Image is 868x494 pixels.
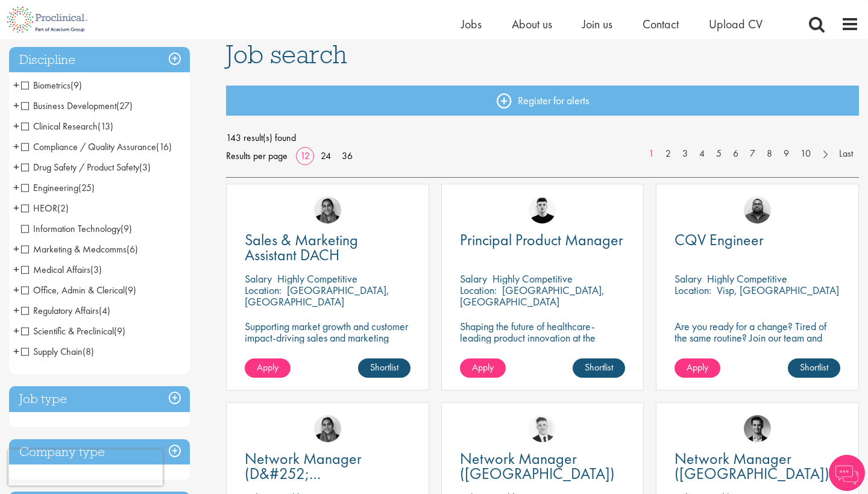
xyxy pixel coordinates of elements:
[245,272,272,286] span: Salary
[316,149,335,162] a: 24
[314,415,341,442] a: Anjali Parbhu
[314,196,341,224] img: Anjali Parbhu
[21,304,110,317] span: Regulatory Affairs
[460,448,615,484] span: Network Manager ([GEOGRAPHIC_DATA])
[707,272,787,286] p: Highly Competitive
[717,283,839,297] p: Visp, [GEOGRAPHIC_DATA]
[675,448,829,484] span: Network Manager ([GEOGRAPHIC_DATA])
[460,233,626,248] a: Principal Product Manager
[99,304,110,317] span: (4)
[21,284,125,296] span: Office, Admin & Clerical
[675,451,840,481] a: Network Manager ([GEOGRAPHIC_DATA])
[13,301,19,319] span: +
[778,147,795,161] a: 9
[675,272,702,286] span: Salary
[460,451,626,481] a: Network Manager ([GEOGRAPHIC_DATA])
[245,358,291,378] a: Apply
[675,233,840,248] a: CQV Engineer
[693,147,711,161] a: 4
[13,178,19,196] span: +
[21,345,94,358] span: Supply Chain
[727,147,744,161] a: 6
[121,222,132,235] span: (9)
[21,243,127,255] span: Marketing & Medcomms
[21,161,151,174] span: Drug Safety / Product Safety
[358,358,410,378] a: Shortlist
[687,361,708,374] span: Apply
[9,439,190,465] div: Company type
[21,222,132,235] span: Information Technology
[21,120,98,133] span: Clinical Research
[659,147,677,161] a: 2
[761,147,778,161] a: 8
[116,99,133,112] span: (27)
[21,99,116,112] span: Business Development
[709,16,763,32] a: Upload CV
[226,86,859,116] a: Register for alerts
[460,230,623,250] span: Principal Product Manager
[13,199,19,217] span: +
[245,233,410,263] a: Sales & Marketing Assistant DACH
[139,161,151,174] span: (3)
[21,161,139,174] span: Drug Safety / Product Safety
[257,361,278,374] span: Apply
[13,76,19,94] span: +
[13,342,19,360] span: +
[21,79,82,92] span: Biometrics
[71,79,82,92] span: (9)
[529,415,556,442] img: Nicolas Daniel
[127,243,138,255] span: (6)
[13,137,19,155] span: +
[643,16,679,32] a: Contact
[833,147,859,161] a: Last
[675,320,840,355] p: Are you ready for a change? Tired of the same routine? Join our team and make your mark in the in...
[744,147,761,161] a: 7
[461,16,482,32] a: Jobs
[676,147,694,161] a: 3
[460,272,487,286] span: Salary
[226,147,288,165] span: Results per page
[98,120,113,133] span: (13)
[21,140,172,153] span: Compliance / Quality Assurance
[338,149,357,162] a: 36
[277,272,357,286] p: Highly Competitive
[529,196,556,224] a: Patrick Melody
[21,263,90,276] span: Medical Affairs
[788,358,840,378] a: Shortlist
[472,361,494,374] span: Apply
[9,47,190,73] h3: Discipline
[794,147,817,161] a: 10
[13,117,19,135] span: +
[226,38,347,70] span: Job search
[21,140,156,153] span: Compliance / Quality Assurance
[21,304,99,317] span: Regulatory Affairs
[245,283,281,297] span: Location:
[245,451,410,481] a: Network Manager (D&#252;[GEOGRAPHIC_DATA])
[57,202,69,214] span: (2)
[744,415,771,442] img: Max Slevogt
[21,79,71,92] span: Biometrics
[460,320,626,366] p: Shaping the future of healthcare-leading product innovation at the intersection of technology and...
[9,386,190,412] h3: Job type
[21,243,138,255] span: Marketing & Medcomms
[643,147,660,161] a: 1
[13,260,19,278] span: +
[114,325,125,337] span: (9)
[744,196,771,224] img: Ashley Bennett
[460,358,506,378] a: Apply
[21,181,78,194] span: Engineering
[21,263,102,276] span: Medical Affairs
[125,284,136,296] span: (9)
[21,202,57,214] span: HEOR
[83,345,94,358] span: (8)
[582,16,612,32] a: Join us
[296,149,314,162] a: 12
[460,283,497,297] span: Location:
[90,263,102,276] span: (3)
